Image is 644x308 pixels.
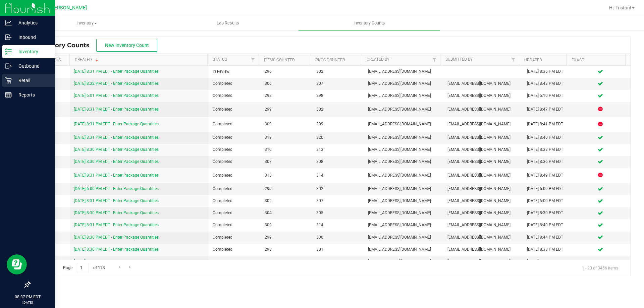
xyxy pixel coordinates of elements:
a: [DATE] 8:32 PM EDT - Enter Package Quantities [74,81,159,86]
a: Submitted By [445,57,473,62]
span: Completed [213,234,256,241]
span: [EMAIL_ADDRESS][DOMAIN_NAME] [368,93,439,99]
span: Completed [213,186,256,192]
input: 1 [77,263,89,273]
span: [EMAIL_ADDRESS][DOMAIN_NAME] [368,159,439,165]
div: [DATE] 8:38 PM EDT [527,246,567,253]
span: [EMAIL_ADDRESS][DOMAIN_NAME] [368,106,439,113]
span: [EMAIL_ADDRESS][DOMAIN_NAME] [368,172,439,179]
span: [EMAIL_ADDRESS][DOMAIN_NAME] [368,258,439,265]
p: Inbound [12,33,52,41]
p: Reports [12,91,52,99]
span: 310 [265,146,308,153]
span: 302 [265,198,308,204]
span: 307 [316,258,360,265]
a: Updated [524,58,542,62]
div: [DATE] 8:41 PM EDT [527,121,567,127]
a: [DATE] 8:31 PM EDT - Enter Package Quantities [74,223,159,227]
span: [EMAIL_ADDRESS][DOMAIN_NAME] [447,186,519,192]
span: [EMAIL_ADDRESS][DOMAIN_NAME] [368,80,439,87]
span: Completed [213,159,256,165]
span: Hi, Triston! [609,5,631,10]
div: [DATE] 6:00 PM EDT [527,198,567,204]
a: [DATE] 8:31 PM EDT - Enter Package Quantities [74,173,159,178]
span: 302 [316,186,360,192]
span: 314 [316,172,360,179]
button: New Inventory Count [96,39,157,52]
span: 307 [316,80,360,87]
a: [DATE] 8:31 PM EDT - Enter Package Quantities [74,107,159,112]
span: [EMAIL_ADDRESS][DOMAIN_NAME] [447,134,519,141]
iframe: Resource center [7,254,27,274]
p: 08:37 PM EDT [3,294,52,300]
span: Completed [213,246,256,253]
span: Completed [213,134,256,141]
span: [EMAIL_ADDRESS][DOMAIN_NAME] [447,159,519,165]
span: [EMAIL_ADDRESS][DOMAIN_NAME] [447,93,519,99]
span: Completed [213,258,256,265]
span: 306 [265,80,308,87]
span: [EMAIL_ADDRESS][DOMAIN_NAME] [368,186,439,192]
span: 298 [316,93,360,99]
a: [DATE] 8:30 PM EDT - Enter Package Quantities [74,159,159,164]
a: [DATE] 8:30 PM EDT - Enter Package Quantities [74,235,159,240]
div: [DATE] 8:38 PM EDT [527,146,567,153]
a: [DATE] 8:31 PM EDT - Enter Package Quantities [74,198,159,203]
span: Completed [213,93,256,99]
a: Pkgs Counted [315,58,345,62]
span: 300 [316,234,360,241]
div: [DATE] 8:49 PM EDT [527,172,567,179]
a: Filter [248,54,259,65]
a: Inventory [16,16,157,30]
span: Completed [213,106,256,113]
span: [EMAIL_ADDRESS][DOMAIN_NAME] [368,198,439,204]
span: 304 [265,258,308,265]
p: Analytics [12,19,52,27]
a: [DATE] 8:31 PM EDT - Enter Package Quantities [74,135,159,140]
a: Go to the last page [125,263,135,272]
span: [EMAIL_ADDRESS][DOMAIN_NAME] [368,134,439,141]
th: Exact [566,54,625,66]
span: [EMAIL_ADDRESS][DOMAIN_NAME] [447,80,519,87]
span: 299 [265,186,308,192]
span: 299 [265,106,308,113]
a: [DATE] 8:30 PM EDT - Enter Package Quantities [74,147,159,152]
div: [DATE] 8:43 PM EDT [527,80,567,87]
div: [DATE] 8:47 PM EDT [527,106,567,113]
span: [EMAIL_ADDRESS][DOMAIN_NAME] [447,222,519,228]
span: Completed [213,80,256,87]
span: 298 [265,93,308,99]
p: Inventory [12,48,52,56]
p: [DATE] [3,300,52,305]
a: [DATE] 8:30 PM EDT - Enter Package Quantities [74,247,159,252]
span: [EMAIL_ADDRESS][DOMAIN_NAME] [368,68,439,75]
span: Completed [213,146,256,153]
a: [DATE] 6:01 PM EDT - Enter Package Quantities [74,93,159,98]
span: [EMAIL_ADDRESS][DOMAIN_NAME] [447,234,519,241]
span: Completed [213,121,256,127]
span: 309 [265,121,308,127]
span: Completed [213,222,256,228]
span: [EMAIL_ADDRESS][DOMAIN_NAME] [447,198,519,204]
div: [DATE] 8:44 PM EDT [527,234,567,241]
span: In Review [213,68,256,75]
inline-svg: Reports [5,91,12,98]
span: Lab Results [208,20,248,26]
a: [DATE] 6:00 PM EDT - Enter Package Quantities [74,186,159,191]
span: 309 [316,121,360,127]
inline-svg: Inbound [5,34,12,41]
span: 304 [265,210,308,216]
div: [DATE] 8:36 PM EDT [527,68,567,75]
a: [DATE] 8:31 PM EDT - Enter Package Quantities [74,69,159,74]
div: [DATE] 8:40 PM EDT [527,134,567,141]
span: 302 [316,106,360,113]
span: Completed [213,198,256,204]
span: Page of 173 [57,263,110,273]
span: 298 [265,246,308,253]
span: 313 [265,172,308,179]
span: Inventory Counts [344,20,394,26]
span: 308 [316,159,360,165]
span: [EMAIL_ADDRESS][DOMAIN_NAME] [447,121,519,127]
a: [DATE] 8:30 PM EDT - Enter Package Quantities [74,210,159,215]
span: 305 [316,210,360,216]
